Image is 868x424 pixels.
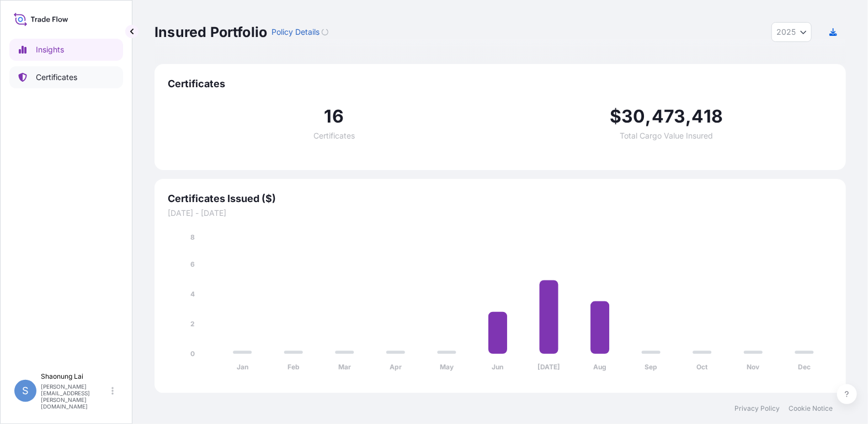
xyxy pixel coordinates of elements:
div: Loading [322,29,328,35]
tspan: Apr [390,363,402,372]
span: Certificates [168,77,833,91]
p: Certificates [36,72,77,83]
a: Cookie Notice [789,404,833,413]
tspan: Feb [287,363,300,372]
tspan: May [440,363,454,372]
span: S [22,385,29,396]
tspan: 4 [190,290,195,298]
tspan: 0 [190,349,195,358]
tspan: Sep [645,363,657,372]
tspan: Oct [697,363,709,372]
tspan: Mar [338,363,351,372]
tspan: 6 [190,260,195,268]
tspan: Jun [492,363,504,372]
tspan: 8 [190,233,195,241]
p: Shaonung Lai [41,372,109,381]
tspan: Jan [237,363,248,372]
a: Insights [9,39,123,61]
tspan: [DATE] [537,363,560,372]
span: 2025 [776,26,796,38]
span: Certificates [313,132,355,140]
button: Loading [322,23,328,41]
tspan: Aug [593,363,606,372]
span: Certificates Issued ($) [168,192,833,205]
p: Policy Details [271,26,319,38]
span: , [646,108,652,125]
span: Total Cargo Value Insured [620,132,713,140]
span: , [686,108,692,125]
span: [DATE] - [DATE] [168,208,833,219]
p: [PERSON_NAME][EMAIL_ADDRESS][PERSON_NAME][DOMAIN_NAME] [41,383,109,410]
span: 418 [692,108,723,125]
span: 16 [324,108,344,125]
tspan: Nov [747,363,760,372]
span: 473 [652,108,686,125]
span: $ [610,108,621,125]
p: Insured Portfolio [155,23,267,41]
tspan: Dec [798,363,811,372]
button: Year Selector [771,22,812,42]
a: Certificates [9,66,123,88]
tspan: 2 [190,320,195,328]
span: 30 [621,108,645,125]
p: Insights [36,44,64,55]
a: Privacy Policy [734,404,780,413]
